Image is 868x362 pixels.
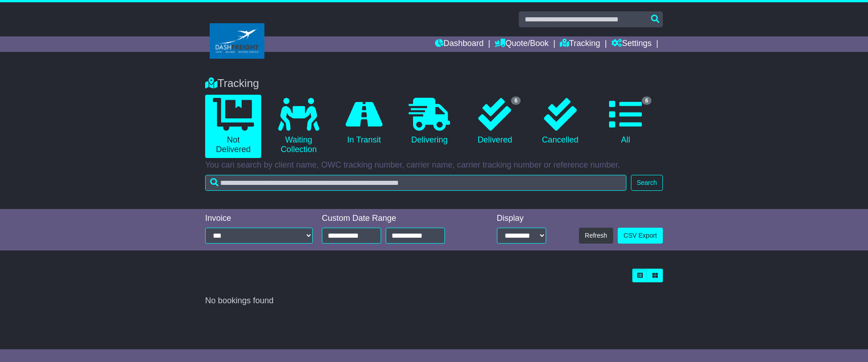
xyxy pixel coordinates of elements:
a: Quote/Book [495,36,548,52]
button: Refresh [579,228,613,244]
a: 6 Delivered [467,95,523,148]
a: Settings [611,36,651,52]
button: Search [631,175,663,191]
a: Waiting Collection [270,95,326,158]
span: 6 [511,97,521,105]
a: 6 All [598,95,654,148]
div: No bookings found [205,296,663,306]
div: Invoice [205,214,313,224]
a: Dashboard [435,36,484,52]
a: Not Delivered [205,95,261,158]
div: Custom Date Range [322,214,468,224]
div: Tracking [201,77,667,90]
div: Display [497,214,546,224]
a: Delivering [401,95,457,148]
a: CSV Export [618,228,663,244]
a: Tracking [560,36,600,52]
a: Cancelled [532,95,588,148]
p: You can search by client name, OWC tracking number, carrier name, carrier tracking number or refe... [205,160,663,170]
a: In Transit [336,95,392,148]
span: 6 [642,97,651,105]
